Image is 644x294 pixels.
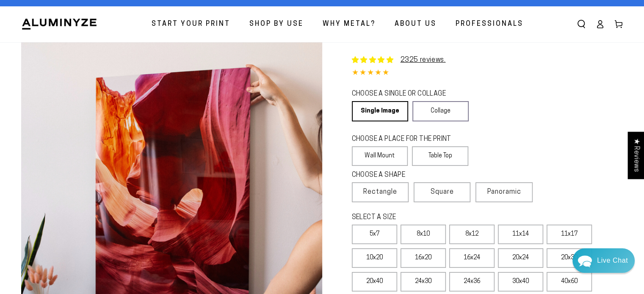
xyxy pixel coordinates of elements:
[449,225,495,244] label: 8x12
[395,18,437,30] span: About Us
[412,101,469,121] a: Collage
[456,18,523,30] span: Professionals
[547,248,592,268] label: 20x30
[401,225,446,244] label: 8x10
[449,272,495,291] label: 24x36
[597,248,628,273] div: Contact Us Directly
[449,248,495,268] label: 16x24
[145,13,237,36] a: Start Your Print
[243,13,310,36] a: Shop By Use
[498,225,543,244] label: 11x14
[352,248,397,268] label: 10x20
[388,13,443,36] a: About Us
[547,272,592,291] label: 40x60
[498,272,543,291] label: 30x40
[401,57,446,63] a: 2325 reviews.
[152,18,230,30] span: Start Your Print
[498,248,543,268] label: 20x24
[431,187,454,197] span: Square
[249,18,304,30] span: Shop By Use
[21,18,97,30] img: Aluminyze
[352,101,408,121] a: Single Image
[352,135,461,144] legend: CHOOSE A PLACE FOR THE PRINT
[352,272,397,291] label: 20x40
[352,89,461,99] legend: CHOOSE A SINGLE OR COLLAGE
[628,132,644,179] div: Click to open Judge.me floating reviews tab
[352,225,397,244] label: 5x7
[449,13,530,36] a: Professionals
[352,170,462,180] legend: CHOOSE A SHAPE
[572,248,635,273] div: Chat widget toggle
[352,213,511,223] legend: SELECT A SIZE
[352,67,623,80] div: 4.85 out of 5.0 stars
[316,13,382,36] a: Why Metal?
[547,225,592,244] label: 11x17
[412,146,468,166] label: Table Top
[487,189,521,195] span: Panoramic
[572,15,591,33] summary: Search our site
[323,18,376,30] span: Why Metal?
[401,248,446,268] label: 16x20
[352,146,408,166] label: Wall Mount
[363,187,397,197] span: Rectangle
[401,272,446,291] label: 24x30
